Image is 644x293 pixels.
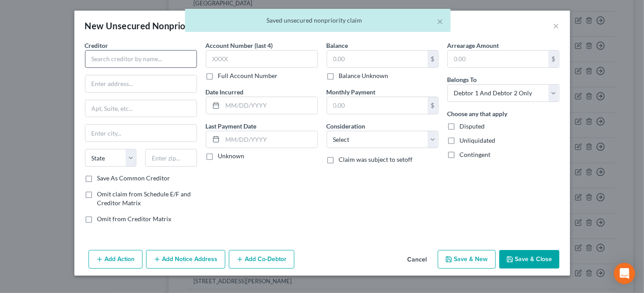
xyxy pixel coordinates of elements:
[428,97,438,114] div: $
[89,250,143,269] button: Add Action
[85,42,108,49] span: Creditor
[192,16,443,25] div: Saved unsecured nonpriority claim
[206,50,318,68] input: XXXX
[229,250,294,269] button: Add Co-Debtor
[206,121,257,131] label: Last Payment Date
[85,100,197,117] input: Apt, Suite, etc...
[218,71,278,80] label: Full Account Number
[460,122,485,130] span: Disputed
[327,87,376,97] label: Monthly Payment
[223,131,317,148] input: MM/DD/YYYY
[448,51,548,67] input: 0.00
[447,41,499,50] label: Arrearage Amount
[218,152,245,160] label: Unknown
[428,51,438,67] div: $
[327,97,428,114] input: 0.00
[97,190,191,207] span: Omit claim from Schedule E/F and Creditor Matrix
[327,51,428,67] input: 0.00
[97,174,170,183] label: Save As Common Creditor
[460,151,491,158] span: Contingent
[460,137,496,144] span: Unliquidated
[146,250,225,269] button: Add Notice Address
[499,250,559,269] button: Save & Close
[97,215,172,223] span: Omit from Creditor Matrix
[85,125,197,141] input: Enter city...
[401,251,434,269] button: Cancel
[437,16,443,27] button: ×
[206,41,273,50] label: Account Number (last 4)
[85,75,197,92] input: Enter address...
[223,97,317,114] input: MM/DD/YYYY
[327,41,348,50] label: Balance
[614,263,635,284] div: Open Intercom Messenger
[447,76,477,83] span: Belongs To
[145,149,197,167] input: Enter zip...
[339,156,413,163] span: Claim was subject to setoff
[85,50,197,68] input: Search creditor by name...
[339,71,389,80] label: Balance Unknown
[447,109,508,118] label: Choose any that apply
[548,51,559,67] div: $
[327,121,366,131] label: Consideration
[438,250,496,269] button: Save & New
[206,87,244,97] label: Date Incurred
